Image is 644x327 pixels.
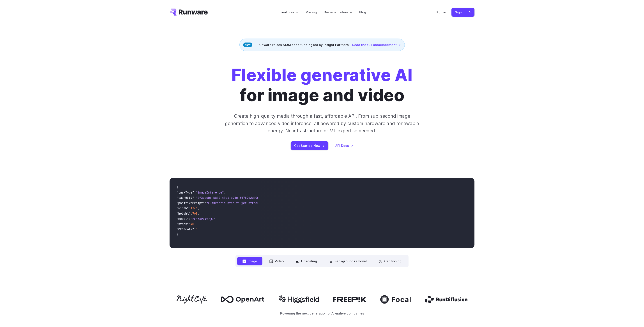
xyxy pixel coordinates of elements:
span: 5 [196,227,198,231]
span: , [224,190,226,194]
span: : [194,227,196,231]
button: Captioning [374,257,407,265]
button: Video [264,257,289,265]
span: "CFGScale" [177,227,194,231]
span: { [177,185,178,189]
span: , [194,222,196,226]
span: "positivePrompt" [177,201,205,205]
a: Pricing [306,10,317,15]
p: Powering the next generation of AI-native companies [170,311,474,316]
span: 768 [192,211,198,215]
span: : [194,190,196,194]
button: Upscaling [291,257,322,265]
a: Sign up [451,8,474,16]
label: Features [281,10,299,15]
span: "runware:97@2" [191,217,215,221]
span: : [194,196,196,200]
a: Get Started Now [291,141,328,150]
span: , [198,206,199,210]
span: "width" [177,206,189,210]
button: Image [237,257,262,265]
span: : [189,217,191,221]
span: "taskType" [177,190,194,194]
label: Documentation [324,10,352,15]
span: "height" [177,211,191,215]
div: Runware raises $13M seed funding led by Insight Partners [239,39,405,51]
span: "model" [177,217,189,221]
a: Sign in [436,10,446,15]
span: "imageInference" [196,190,224,194]
span: "steps" [177,222,189,226]
a: Go to / [170,9,208,16]
span: : [205,201,206,205]
span: } [177,233,178,236]
span: , [215,217,217,221]
button: Background removal [324,257,372,265]
span: 1344 [191,206,198,210]
span: "7f3ebcb6-b897-49e1-b98c-f5789d2d40d7" [196,196,262,200]
span: : [191,211,192,215]
h1: for image and video [232,65,412,105]
span: : [189,222,191,226]
a: API Docs [335,143,353,148]
a: Read the full announcement [352,42,401,47]
span: 40 [191,222,194,226]
strong: Flexible generative AI [232,65,412,85]
span: "taskUUID" [177,196,194,200]
span: : [189,206,191,210]
a: Blog [359,10,366,15]
span: , [198,211,199,215]
span: "Futuristic stealth jet streaking through a neon-lit cityscape with glowing purple exhaust" [206,201,366,205]
p: Create high-quality media through a fast, affordable API. From sub-second image generation to adv... [225,112,420,134]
